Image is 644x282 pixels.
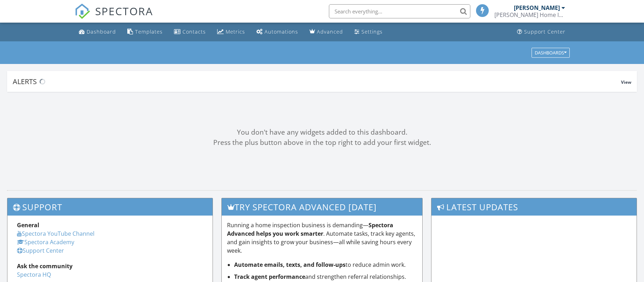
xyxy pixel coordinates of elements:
[361,28,383,35] div: Settings
[135,28,163,35] div: Templates
[17,271,51,278] a: Spectora HQ
[352,25,385,39] a: Settings
[214,25,248,39] a: Metrics
[621,79,631,85] span: View
[514,4,560,11] div: [PERSON_NAME]
[514,25,568,39] a: Support Center
[95,4,153,18] span: SPECTORA
[524,28,565,35] div: Support Center
[226,28,245,35] div: Metrics
[17,221,39,229] strong: General
[17,247,64,254] a: Support Center
[75,4,90,19] img: The Best Home Inspection Software - Spectora
[317,28,343,35] div: Advanced
[227,221,393,237] strong: Spectora Advanced helps you work smarter
[329,4,470,18] input: Search everything...
[234,273,305,281] strong: Track agent performance
[17,262,203,270] div: Ask the community
[234,260,417,269] li: to reduce admin work.
[254,25,301,39] a: Automations (Basic)
[7,198,213,216] h3: Support
[76,25,119,39] a: Dashboard
[124,25,166,39] a: Templates
[431,198,637,216] h3: Latest Updates
[307,25,346,39] a: Advanced
[87,28,116,35] div: Dashboard
[265,28,298,35] div: Automations
[7,137,637,148] div: Press the plus button above in the top right to add your first widget.
[13,77,621,86] div: Alerts
[7,127,637,137] div: You don't have any widgets added to this dashboard.
[17,238,74,246] a: Spectora Academy
[17,230,94,237] a: Spectora YouTube Channel
[227,221,417,255] p: Running a home inspection business is demanding— . Automate tasks, track key agents, and gain ins...
[234,261,346,269] strong: Automate emails, texts, and follow-ups
[532,48,570,58] button: Dashboards
[234,272,417,281] li: and strengthen referral relationships.
[494,11,565,18] div: Duncan Home Inspections
[171,25,209,39] a: Contacts
[535,50,567,55] div: Dashboards
[182,28,206,35] div: Contacts
[222,198,423,216] h3: Try spectora advanced [DATE]
[75,10,153,24] a: SPECTORA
